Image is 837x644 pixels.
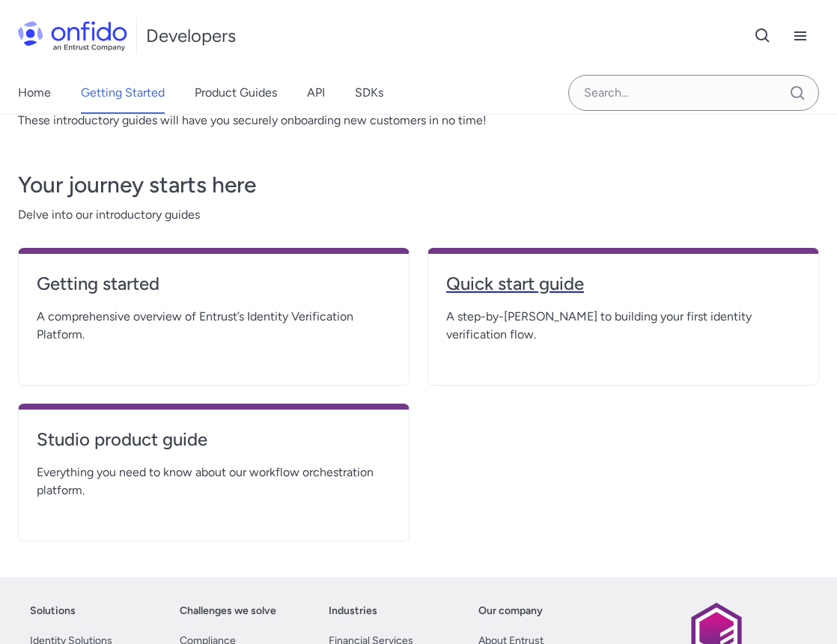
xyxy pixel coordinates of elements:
span: A comprehensive overview of Entrust’s Identity Verification Platform. [37,308,391,344]
p: These introductory guides will have you securely onboarding new customers in no time! [18,112,819,130]
h4: Quick start guide [446,272,800,296]
h3: Your journey starts here [18,170,819,200]
span: A step-by-[PERSON_NAME] to building your first identity verification flow. [446,308,800,344]
a: Solutions [30,602,76,620]
button: Open navigation menu button [782,17,819,55]
a: Quick start guide [446,272,800,308]
a: Industries [329,602,377,620]
button: Open search button [744,17,782,55]
a: Getting Started [81,72,165,114]
a: Studio product guide [37,428,391,464]
a: Challenges we solve [180,602,276,620]
a: Product Guides [195,72,277,114]
a: Our company [478,602,543,620]
input: Onfido search input field [568,75,819,111]
a: Getting started [37,272,391,308]
svg: Open navigation menu button [791,27,809,45]
h4: Studio product guide [37,428,391,452]
svg: Open search button [754,27,772,45]
a: Home [18,72,51,114]
a: API [307,72,325,114]
h1: Developers [146,24,236,48]
span: Everything you need to know about our workflow orchestration platform. [37,464,391,499]
h4: Getting started [37,272,391,296]
span: Delve into our introductory guides [18,206,819,224]
a: SDKs [355,72,383,114]
img: Onfido Logo [18,21,127,51]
